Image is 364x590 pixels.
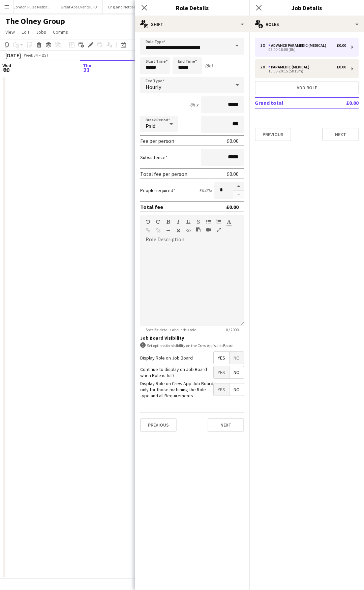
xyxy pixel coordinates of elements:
[135,16,249,32] div: Shift
[208,418,244,432] button: Next
[140,137,174,144] div: Fee per person
[83,62,91,68] span: Thu
[2,62,11,68] span: Wed
[140,204,163,210] div: Total fee
[214,383,229,396] span: Yes
[214,366,229,378] span: Yes
[140,418,177,432] button: Previous
[255,97,327,108] td: Grand total
[260,48,346,51] div: 08:00-16:00 (8h)
[233,182,244,191] button: Increase
[230,383,244,396] span: No
[140,327,202,332] span: Specific details about this role
[140,154,168,160] label: Subsistence
[42,53,49,58] div: BST
[5,52,21,59] div: [DATE]
[146,84,161,90] span: Hourly
[230,366,244,378] span: No
[55,0,103,13] button: Great Ape Events LTD
[206,219,211,224] button: Unordered List
[322,128,359,141] button: Next
[53,29,68,35] span: Comms
[260,43,268,48] div: 1 x
[227,137,239,144] div: £0.00
[140,335,244,341] h3: Job Board Visibility
[327,97,359,108] td: £0.00
[337,65,346,69] div: £0.00
[227,170,239,177] div: £0.00
[140,342,244,349] div: Set options for visibility on the Crew App’s Job Board
[140,380,213,399] label: Display Role on Crew App Job Board only for those matching the Role type and all Requirements
[140,187,175,193] label: People required
[255,128,291,141] button: Previous
[166,228,171,233] button: Horizontal Line
[146,219,150,224] button: Undo
[140,170,187,177] div: Total fee per person
[33,28,49,36] a: Jobs
[337,43,346,48] div: £0.00
[226,219,231,224] button: Text Color
[206,227,211,232] button: Insert video
[176,228,181,233] button: Clear Formatting
[260,69,346,73] div: 15:00-20:15 (5h15m)
[36,29,46,35] span: Jobs
[156,219,160,224] button: Redo
[214,352,229,364] span: Yes
[268,65,312,69] div: Paramedic (Medical)
[146,123,155,129] span: Paid
[82,66,91,74] span: 21
[5,16,65,26] h1: The Olney Group
[50,28,71,36] a: Comms
[196,219,201,224] button: Strikethrough
[1,66,11,74] span: 20
[135,3,249,12] h3: Role Details
[255,81,359,94] button: Add role
[140,355,193,361] label: Display Role on Job Board
[220,327,244,332] span: 0 / 2000
[249,16,364,32] div: Roles
[8,0,55,13] button: London Pulse Netball
[249,3,364,12] h3: Job Details
[230,352,244,364] span: No
[186,228,191,233] button: HTML Code
[5,29,15,35] span: View
[166,219,171,224] button: Bold
[190,102,198,108] div: 8h x
[19,28,32,36] a: Edit
[3,28,18,36] a: View
[260,65,268,69] div: 2 x
[103,0,142,13] button: England Netball
[216,227,221,232] button: Fullscreen
[216,219,221,224] button: Ordered List
[186,219,191,224] button: Underline
[22,53,39,58] span: Week 34
[268,43,329,48] div: Advance Paramedic (Medical)
[205,63,213,69] div: (8h)
[176,219,181,224] button: Italic
[140,366,213,378] label: Continue to display on Job Board when Role is full?
[196,227,201,232] button: Paste as plain text
[199,187,212,193] div: £0.00 x
[22,29,29,35] span: Edit
[226,204,239,210] div: £0.00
